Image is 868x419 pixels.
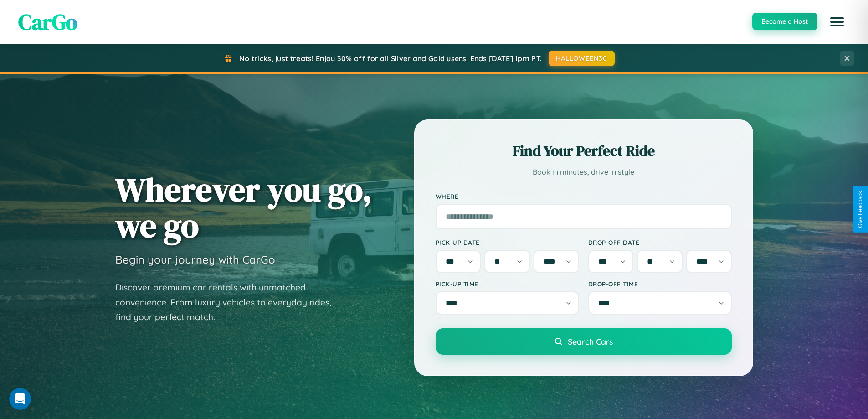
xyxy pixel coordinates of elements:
[436,238,579,246] label: Pick-up Date
[588,280,732,288] label: Drop-off Time
[115,280,343,325] p: Discover premium car rentals with unmatched convenience. From luxury vehicles to everyday rides, ...
[436,141,732,161] h2: Find Your Perfect Ride
[436,192,732,200] label: Where
[752,13,817,30] button: Become a Host
[588,238,732,246] label: Drop-off Date
[115,253,275,266] h3: Begin your journey with CarGo
[436,328,732,355] button: Search Cars
[115,171,372,243] h1: Wherever you go, we go
[436,280,579,288] label: Pick-up Time
[568,336,613,347] span: Search Cars
[9,388,31,410] iframe: Intercom live chat
[824,9,850,35] button: Open menu
[549,51,615,66] button: HALLOWEEN30
[18,7,77,37] span: CarGo
[857,191,863,228] div: Give Feedback
[239,54,542,63] span: No tricks, just treats! Enjoy 30% off for all Silver and Gold users! Ends [DATE] 1pm PT.
[436,166,732,179] p: Book in minutes, drive in style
